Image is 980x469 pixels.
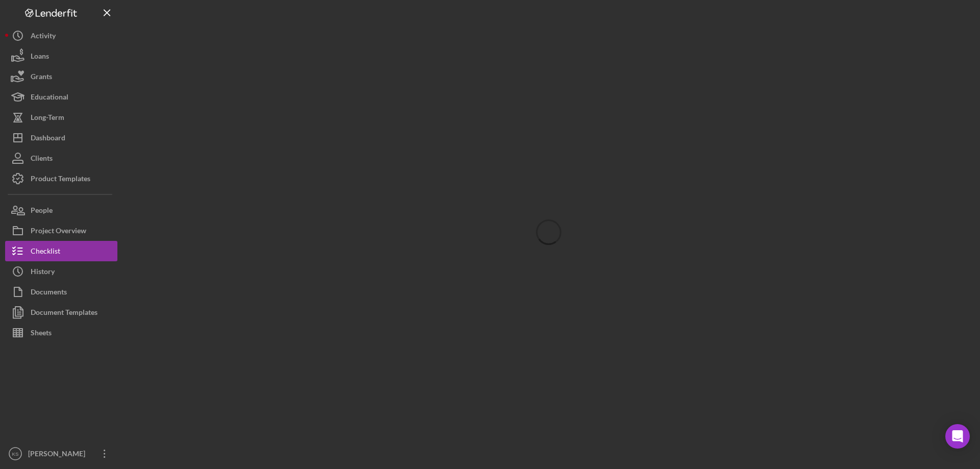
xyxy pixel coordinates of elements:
button: Grants [5,66,117,87]
button: Sheets [5,323,117,343]
div: Long-Term [31,107,64,130]
div: History [31,261,55,284]
button: People [5,200,117,220]
div: Documents [31,282,67,305]
div: [PERSON_NAME] [26,443,92,466]
div: Dashboard [31,128,65,151]
button: Documents [5,282,117,302]
div: Product Templates [31,168,90,191]
div: Activity [31,26,56,48]
button: Long-Term [5,107,117,128]
div: Open Intercom Messenger [945,424,970,449]
div: Document Templates [31,302,97,325]
div: People [31,200,53,223]
text: KS [12,451,19,457]
div: Clients [31,148,53,171]
button: Checklist [5,241,117,261]
button: Loans [5,46,117,66]
div: Loans [31,46,49,69]
button: Clients [5,148,117,168]
button: Product Templates [5,168,117,189]
div: Grants [31,66,52,89]
div: Project Overview [31,220,86,243]
button: Document Templates [5,302,117,323]
div: Educational [31,87,68,110]
button: Educational [5,87,117,107]
button: Project Overview [5,220,117,241]
button: Dashboard [5,128,117,148]
div: Sheets [31,323,52,345]
button: Activity [5,26,117,46]
button: History [5,261,117,282]
div: Checklist [31,241,60,264]
button: KS[PERSON_NAME] [5,443,117,464]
